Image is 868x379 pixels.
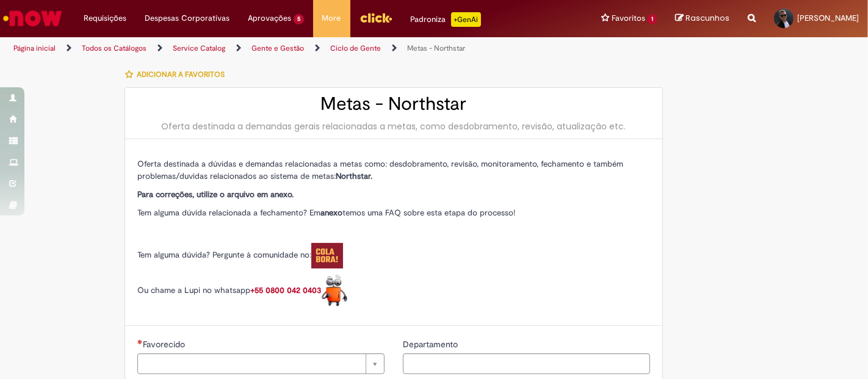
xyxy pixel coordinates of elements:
[143,339,187,350] span: Necessários - Favorecido
[294,14,304,24] span: 5
[84,12,126,24] span: Requisições
[797,13,859,23] span: [PERSON_NAME]
[648,14,657,24] span: 1
[311,243,343,269] img: Colabora%20logo.pngx
[407,43,465,53] a: Metas - Northstar
[411,12,481,27] div: Padroniza
[1,6,64,31] img: ServiceNow
[360,9,392,27] img: click_logo_yellow_360x200.png
[82,43,146,53] a: Todos os Catálogos
[125,62,231,87] button: Adicionar a Favoritos
[248,12,291,24] span: Aprovações
[137,94,650,114] h2: Metas - Northstar
[451,12,481,27] p: +GenAi
[321,275,348,307] img: Lupi%20logo.pngx
[137,189,294,200] strong: Para correções, utilize o arquivo em anexo.
[251,43,304,53] a: Gente e Gestão
[322,12,341,24] span: More
[137,208,515,218] span: Tem alguma dúvida relacionada a fechamento? Em temos uma FAQ sobre esta etapa do processo!
[250,285,348,295] a: +55 0800 042 0403
[173,43,225,53] a: Service Catalog
[403,339,460,350] span: Departamento
[9,37,570,60] ul: Trilhas de página
[13,43,56,53] a: Página inicial
[403,353,650,374] input: Departamento
[137,70,225,79] span: Adicionar a Favoritos
[612,12,645,24] span: Favoritos
[137,159,623,181] span: Oferta destinada a dúvidas e demandas relacionadas a metas como: desdobramento, revisão, monitora...
[137,120,650,132] div: Oferta destinada a demandas gerais relacionadas a metas, como desdobramento, revisão, atualização...
[311,250,343,260] a: Colabora
[145,12,230,24] span: Despesas Corporativas
[320,208,342,218] strong: anexo
[675,13,729,24] a: Rascunhos
[336,171,372,181] strong: Northstar.
[330,43,381,53] a: Ciclo de Gente
[137,285,348,295] span: Ou chame a Lupi no whatsapp
[137,339,143,344] span: Necessários
[137,353,385,374] a: Limpar campo Favorecido
[137,250,343,260] span: Tem alguma dúvida? Pergunte à comunidade no:
[685,12,729,24] span: Rascunhos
